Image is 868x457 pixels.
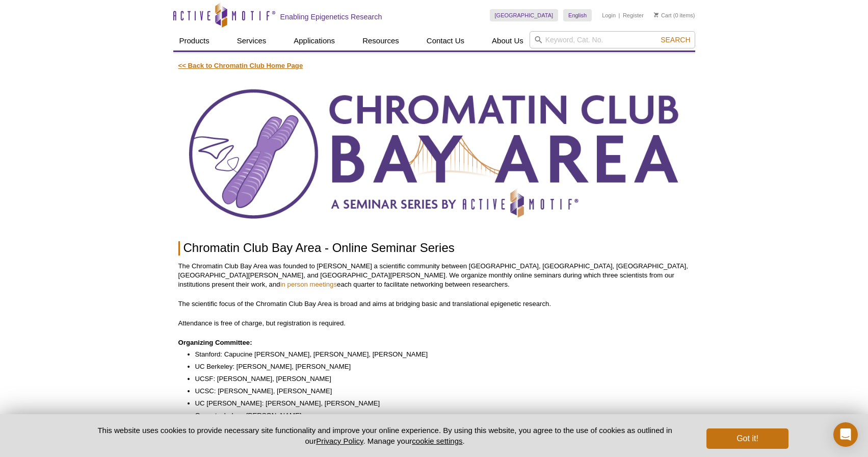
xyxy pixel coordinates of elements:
[178,299,690,309] p: The scientific focus of the Chromatin Club Bay Area is broad and aims at bridging basic and trans...
[412,437,462,445] button: cookie settings
[195,374,680,384] li: UCSF: [PERSON_NAME], [PERSON_NAME]
[833,422,858,447] div: Open Intercom Messenger
[280,281,337,288] a: in person meetings
[654,9,695,21] li: (0 items)
[623,12,644,19] a: Register
[661,36,690,44] span: Search
[356,31,405,50] a: Resources
[280,12,382,21] h2: Enabling Epigenetics Research
[195,350,680,359] li: Stanford: Capucine [PERSON_NAME], [PERSON_NAME], [PERSON_NAME]
[178,319,690,328] p: Attendance is free of charge, but registration is required.
[195,411,680,420] li: Genentech, Inc.: [PERSON_NAME]
[619,9,620,21] li: |
[657,35,693,44] button: Search
[287,31,341,50] a: Applications
[316,437,363,445] a: Privacy Policy
[80,425,690,446] p: This website uses cookies to provide necessary site functionality and improve your online experie...
[602,12,616,19] a: Login
[490,9,559,21] a: [GEOGRAPHIC_DATA]
[178,241,690,256] h1: Chromatin Club Bay Area ‐ Online Seminar Series
[563,9,592,21] a: English
[654,12,659,17] img: Your Cart
[195,399,680,408] li: UC [PERSON_NAME]: [PERSON_NAME], [PERSON_NAME]
[195,387,680,396] li: UCSC: [PERSON_NAME], [PERSON_NAME]
[231,31,273,50] a: Services
[486,31,530,50] a: About Us
[178,339,252,346] strong: Organizing Committee:
[420,31,470,50] a: Contact Us
[178,262,690,289] p: The Chromatin Club Bay Area was founded to [PERSON_NAME] a scientific community between [GEOGRAPH...
[654,12,672,19] a: Cart
[178,62,303,69] a: << Back to Chromatin Club Home Page
[195,362,680,371] li: UC Berkeley: [PERSON_NAME], [PERSON_NAME]
[173,31,216,50] a: Products
[706,428,788,449] button: Got it!
[178,81,690,229] img: Chromatin Club Bay Area Seminar Series
[530,31,695,48] input: Keyword, Cat. No.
